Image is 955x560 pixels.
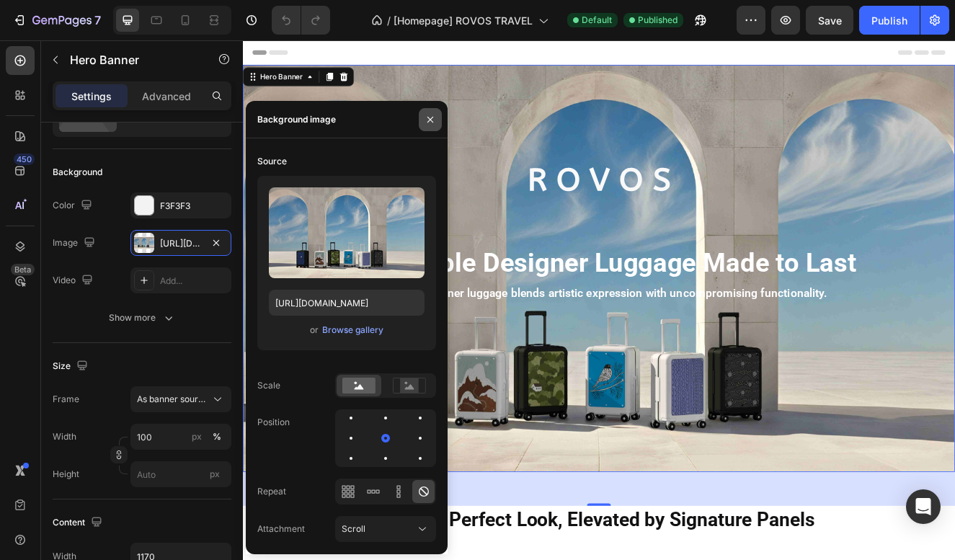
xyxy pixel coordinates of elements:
button: As banner source [130,386,231,412]
span: [Homepage] ROVOS TRAVEL [394,13,533,28]
img: preview-image [269,187,425,278]
span: As banner source [137,393,208,406]
div: Attachment [257,523,305,535]
label: Frame [53,393,79,406]
p: Settings [71,89,112,104]
div: Image [53,234,98,253]
button: Scroll [335,516,436,542]
button: px [208,428,226,445]
div: px [192,430,202,443]
div: Repeat [257,485,286,498]
span: Published [638,14,678,27]
input: px [130,461,231,487]
div: Position [257,416,290,429]
div: 450 [14,154,35,165]
span: ROVOS designer luggage blends artistic expression with uncompromising functionality. [166,298,709,315]
div: [URL][DOMAIN_NAME] [160,237,202,250]
p: Advanced [142,89,191,104]
p: 7 [94,12,101,29]
div: Show more [109,311,176,325]
span: / [387,13,391,28]
div: % [213,430,221,443]
div: Color [53,196,95,215]
label: Width [53,430,76,443]
iframe: Design area [243,40,955,560]
span: Default [582,14,612,27]
div: Open Intercom Messenger [906,489,941,524]
button: 7 [6,6,107,35]
span: Save [818,14,842,27]
input: px% [130,424,231,450]
div: Scale [257,379,280,392]
div: Video [53,271,96,290]
strong: R O V O S [346,146,520,192]
input: https://example.com/image.jpg [269,290,425,316]
div: Publish [871,13,907,28]
div: Background image [257,113,336,126]
span: Scroll [342,523,365,534]
div: Beta [11,264,35,275]
div: Browse gallery [322,324,383,337]
strong: Collectible Designer Luggage Made to Last [130,251,745,288]
button: Publish [859,6,920,35]
label: Height [53,468,79,481]
div: Content [53,513,105,533]
div: Size [53,357,91,376]
div: Hero Banner [18,37,76,50]
p: Hero Banner [70,51,192,68]
div: Undo/Redo [272,6,330,35]
div: Add... [160,275,228,288]
span: or [310,321,319,339]
div: Source [257,155,287,168]
button: Show more [53,305,231,331]
div: F3F3F3 [160,200,228,213]
button: % [188,428,205,445]
button: Browse gallery [321,323,384,337]
span: px [210,468,220,479]
button: Save [806,6,853,35]
div: Background [53,166,102,179]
